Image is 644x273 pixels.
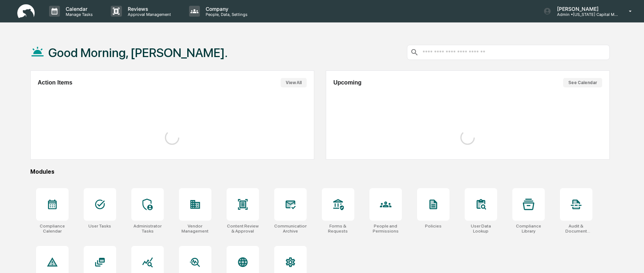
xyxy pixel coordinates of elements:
[369,224,402,234] div: People and Permissions
[200,12,251,17] p: People, Data, Settings
[122,6,175,12] p: Reviews
[563,78,602,87] button: See Calendar
[322,224,354,234] div: Forms & Requests
[38,79,73,86] h2: Action Items
[281,78,307,87] button: View All
[36,224,69,234] div: Compliance Calendar
[465,224,497,234] div: User Data Lookup
[200,6,251,12] p: Company
[88,224,111,229] div: User Tasks
[560,224,592,234] div: Audit & Document Logs
[60,12,96,17] p: Manage Tasks
[48,45,228,60] h1: Good Morning, [PERSON_NAME].
[122,12,175,17] p: Approval Management
[425,224,442,229] div: Policies
[333,79,362,86] h2: Upcoming
[30,168,610,175] div: Modules
[179,224,211,234] div: Vendor Management
[131,224,164,234] div: Administrator Tasks
[551,6,618,12] p: [PERSON_NAME]
[227,224,259,234] div: Content Review & Approval
[551,12,618,17] p: Admin • [US_STATE] Capital Management
[60,6,96,12] p: Calendar
[17,4,35,18] img: logo
[274,224,307,234] div: Communications Archive
[512,224,545,234] div: Compliance Library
